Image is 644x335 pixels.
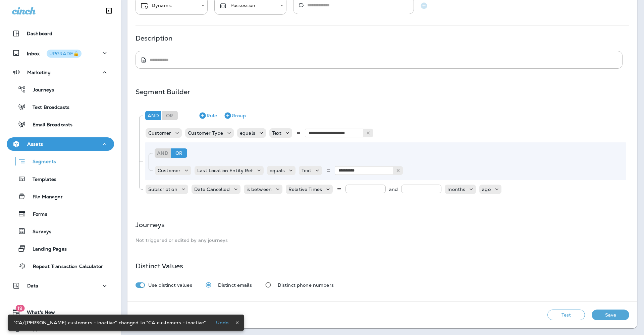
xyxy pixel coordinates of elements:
span: What's New [20,310,55,318]
button: Rule [196,110,220,121]
p: and [389,185,398,194]
p: Use distinct values [148,282,192,288]
div: Possession [219,1,276,10]
div: And [145,111,161,120]
p: Customer [158,168,180,173]
p: Customer [148,130,171,136]
p: File Manager [26,194,63,200]
button: Surveys [7,224,114,238]
p: Text Broadcasts [26,105,69,111]
div: Dynamic [140,2,197,10]
button: InboxUPGRADE🔒 [7,46,114,60]
p: Distinct Values [136,263,183,269]
p: Date Cancelled [194,187,230,192]
p: Customer Type [188,130,223,136]
p: Surveys [26,229,51,235]
p: Dashboard [27,31,52,36]
button: Repeat Transaction Calculator [7,259,114,273]
button: Data [7,279,114,292]
div: "CA/[PERSON_NAME] customers - inactive" changed to "CA customers - inactive" [13,317,206,329]
button: Test [547,310,585,320]
p: Landing Pages [26,246,67,253]
p: Data [27,283,39,288]
button: Dashboard [7,27,114,40]
p: Marketing [27,70,51,75]
p: Subscription [148,187,177,192]
button: Undo [212,319,233,327]
button: Journeys [7,82,114,96]
p: months [447,187,465,192]
button: File Manager [7,189,114,203]
p: is between [247,187,272,192]
button: Group [221,110,249,121]
p: Not triggered or edited by any journeys [136,238,629,243]
p: Journeys [136,222,165,227]
div: Or [171,148,187,158]
p: equals [240,130,255,136]
p: Segment Builder [136,89,190,94]
button: Assets [7,137,114,151]
p: Forms [26,211,47,218]
p: equals [270,168,285,173]
p: Text [302,168,311,173]
span: 19 [15,305,24,312]
button: Templates [7,172,114,186]
button: Text Broadcasts [7,100,114,114]
button: UPGRADE🔒 [47,50,82,58]
p: Assets [27,141,43,147]
p: Text [272,130,282,136]
div: UPGRADE🔒 [49,51,79,56]
button: Forms [7,207,114,221]
button: 19What's New [7,306,114,319]
button: Email Broadcasts [7,117,114,131]
p: Relative Times [288,187,322,192]
p: Repeat Transaction Calculator [26,264,103,270]
p: Journeys [26,87,54,93]
button: Marketing [7,66,114,79]
button: Landing Pages [7,242,114,256]
button: Collapse Sidebar [100,4,118,17]
div: Or [162,111,178,120]
p: Templates [26,177,56,183]
p: Inbox [27,50,82,57]
button: Save [592,310,629,320]
button: Segments [7,154,114,169]
button: Support [7,322,114,335]
p: Distinct emails [218,282,252,288]
p: Email Broadcasts [26,122,72,128]
p: Distinct phone numbers [278,282,334,288]
p: Description [136,36,173,41]
p: ago [482,187,490,192]
p: Segments [26,159,56,165]
p: Last Location Entity Ref [197,168,253,173]
p: Undo [216,320,229,325]
div: And [155,148,171,158]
